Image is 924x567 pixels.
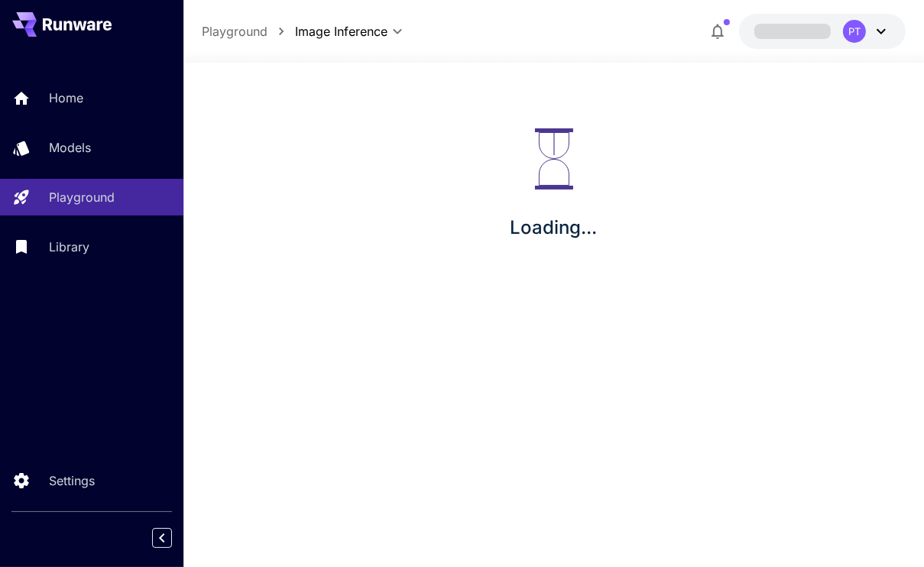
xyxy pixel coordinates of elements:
[202,22,267,40] a: Playground
[202,22,295,40] nav: breadcrumb
[49,188,115,206] p: Playground
[49,238,89,256] p: Library
[295,22,387,40] span: Image Inference
[49,471,95,490] p: Settings
[49,138,91,157] p: Models
[164,524,183,552] div: Collapse sidebar
[49,89,83,107] p: Home
[739,14,906,49] button: PT
[152,528,172,548] button: Collapse sidebar
[511,214,598,241] p: Loading...
[843,20,866,43] div: PT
